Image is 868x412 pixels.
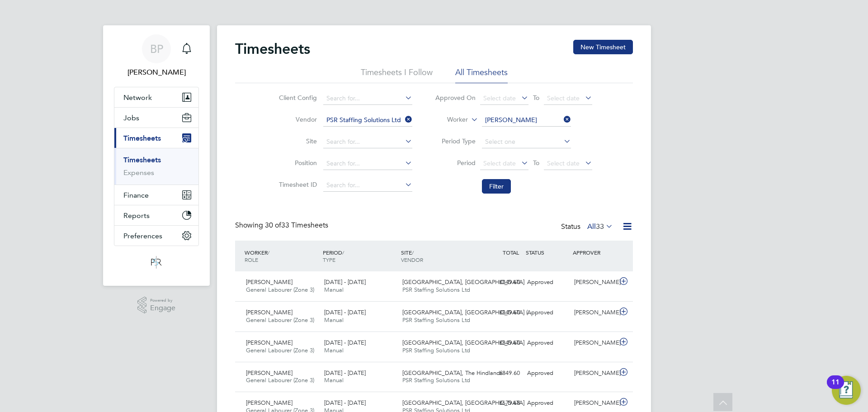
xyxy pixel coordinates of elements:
[246,316,314,324] span: General Labourer (Zone 3)
[571,305,618,320] div: [PERSON_NAME]
[235,40,310,58] h2: Timesheets
[324,286,344,294] span: Manual
[114,108,198,128] button: Jobs
[123,134,161,142] span: Timesheets
[150,304,175,312] span: Engage
[323,114,412,127] input: Search for...
[246,286,314,294] span: General Labourer (Zone 3)
[114,34,199,78] a: BP[PERSON_NAME]
[324,308,366,316] span: [DATE] - [DATE]
[114,67,199,78] span: Ben Perkin
[123,191,149,199] span: Finance
[547,94,580,102] span: Select date
[324,316,344,324] span: Manual
[483,159,516,167] span: Select date
[323,136,412,148] input: Search for...
[324,376,344,384] span: Manual
[402,399,524,407] span: [GEOGRAPHIC_DATA], [GEOGRAPHIC_DATA]
[524,275,571,290] div: Approved
[402,346,470,354] span: PSR Staffing Solutions Ltd
[324,399,366,407] span: [DATE] - [DATE]
[427,115,468,124] label: Worker
[596,222,604,231] span: 33
[561,221,615,233] div: Status
[402,286,470,294] span: PSR Staffing Solutions Ltd
[276,159,317,167] label: Position
[324,278,366,286] span: [DATE] - [DATE]
[123,93,152,102] span: Network
[245,256,258,263] span: ROLE
[402,278,524,286] span: [GEOGRAPHIC_DATA], [GEOGRAPHIC_DATA]
[476,336,524,350] div: £849.60
[547,159,580,167] span: Select date
[503,249,519,256] span: TOTAL
[265,221,328,230] span: 33 Timesheets
[114,128,198,148] button: Timesheets
[530,92,542,104] span: To
[402,308,533,316] span: [GEOGRAPHIC_DATA], [GEOGRAPHIC_DATA] (…
[123,114,139,122] span: Jobs
[476,396,524,411] div: £679.68
[530,157,542,169] span: To
[571,396,618,411] div: [PERSON_NAME]
[114,185,198,205] button: Finance
[103,25,210,286] nav: Main navigation
[324,346,344,354] span: Manual
[402,316,470,324] span: PSR Staffing Solutions Ltd
[114,255,199,270] a: Go to home page
[832,376,861,405] button: Open Resource Center, 11 new notifications
[114,205,198,225] button: Reports
[361,67,433,83] li: Timesheets I Follow
[235,221,330,230] div: Showing
[401,256,423,263] span: VENDOR
[324,339,366,346] span: [DATE] - [DATE]
[246,339,292,346] span: [PERSON_NAME]
[399,244,477,268] div: SITE
[435,137,476,145] label: Period Type
[265,221,281,230] span: 30 of
[524,366,571,381] div: Approved
[587,222,613,231] label: All
[150,43,163,55] span: BP
[246,278,292,286] span: [PERSON_NAME]
[476,275,524,290] div: £849.60
[342,249,344,256] span: /
[482,136,571,148] input: Select one
[114,148,198,185] div: Timesheets
[524,305,571,320] div: Approved
[114,87,198,107] button: Network
[476,305,524,320] div: £849.60
[573,40,633,54] button: New Timesheet
[150,297,175,304] span: Powered by
[323,179,412,192] input: Search for...
[246,308,292,316] span: [PERSON_NAME]
[321,244,399,268] div: PERIOD
[524,244,571,260] div: STATUS
[402,376,470,384] span: PSR Staffing Solutions Ltd
[435,94,476,102] label: Approved On
[246,346,314,354] span: General Labourer (Zone 3)
[571,244,618,260] div: APPROVER
[246,376,314,384] span: General Labourer (Zone 3)
[482,179,511,194] button: Filter
[123,232,162,240] span: Preferences
[276,137,317,145] label: Site
[246,369,292,377] span: [PERSON_NAME]
[137,297,176,314] a: Powered byEngage
[402,339,524,346] span: [GEOGRAPHIC_DATA], [GEOGRAPHIC_DATA]
[476,366,524,381] div: £849.60
[524,396,571,411] div: Approved
[323,157,412,170] input: Search for...
[148,255,165,270] img: psrsolutions-logo-retina.png
[483,94,516,102] span: Select date
[324,369,366,377] span: [DATE] - [DATE]
[242,244,321,268] div: WORKER
[402,369,503,377] span: [GEOGRAPHIC_DATA], The Hindlands
[323,256,335,263] span: TYPE
[246,399,292,407] span: [PERSON_NAME]
[123,156,161,164] a: Timesheets
[276,115,317,123] label: Vendor
[435,159,476,167] label: Period
[571,366,618,381] div: [PERSON_NAME]
[268,249,269,256] span: /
